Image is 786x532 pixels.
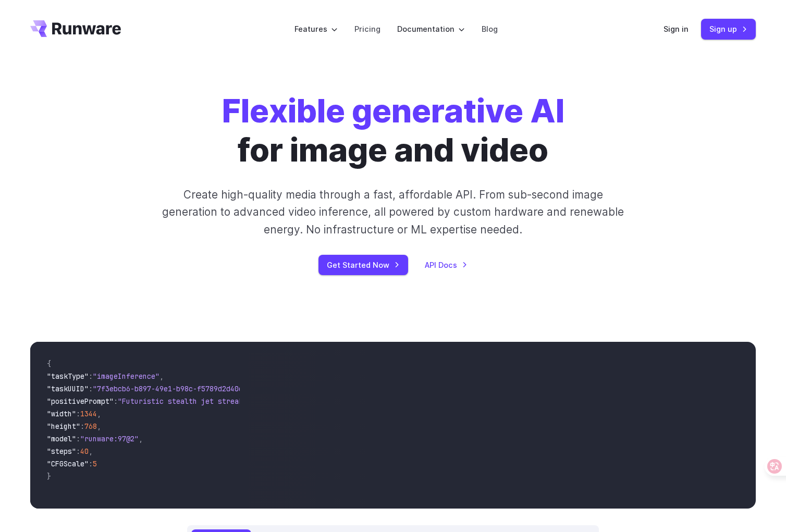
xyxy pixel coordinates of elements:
span: "runware:97@2" [80,434,139,443]
span: "positivePrompt" [47,397,114,406]
span: : [76,409,80,418]
span: "width" [47,409,76,418]
span: "taskUUID" [47,384,89,393]
span: , [139,434,143,443]
span: : [89,384,93,393]
span: : [89,459,93,468]
span: , [97,409,101,418]
span: 40 [80,447,89,456]
a: Go to / [30,20,121,37]
span: "height" [47,422,80,431]
span: 5 [93,459,97,468]
span: "model" [47,434,76,443]
span: "7f3ebcb6-b897-49e1-b98c-f5789d2d40d7" [93,384,251,393]
a: API Docs [425,259,468,271]
span: , [89,447,93,456]
span: } [47,472,51,481]
span: "CFGScale" [47,459,89,468]
span: , [159,372,164,381]
span: : [76,447,80,456]
span: "Futuristic stealth jet streaking through a neon-lit cityscape with glowing purple exhaust" [118,397,497,406]
strong: Flexible generative AI [222,91,564,130]
a: Sign up [701,19,756,39]
a: Blog [482,23,498,35]
span: 1344 [80,409,97,418]
span: : [80,422,84,431]
label: Documentation [397,23,465,35]
a: Pricing [354,23,380,35]
span: { [47,359,51,368]
span: : [114,397,118,406]
a: Sign in [664,23,689,35]
span: "imageInference" [93,372,159,381]
span: "steps" [47,447,76,456]
span: , [97,422,101,431]
span: 768 [84,422,97,431]
span: : [76,434,80,443]
p: Create high-quality media through a fast, affordable API. From sub-second image generation to adv... [161,186,625,238]
span: "taskType" [47,372,89,381]
label: Features [294,23,338,35]
a: Get Started Now [318,255,408,275]
span: : [89,372,93,381]
h1: for image and video [222,92,564,169]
